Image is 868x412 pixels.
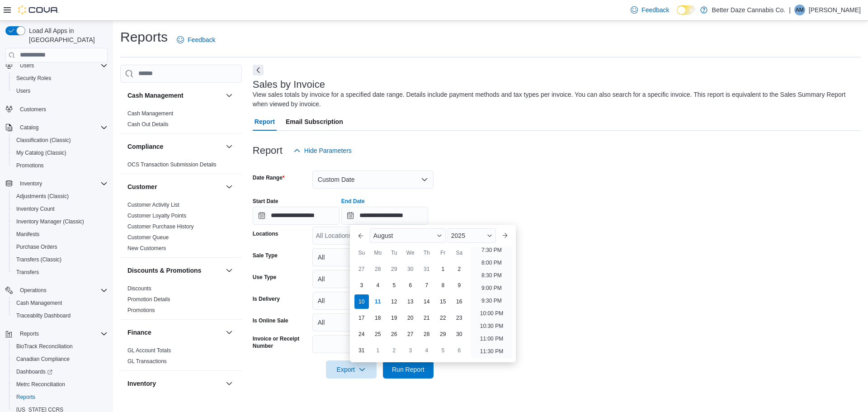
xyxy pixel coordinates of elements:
input: Press the down key to enter a popover containing a calendar. Press the escape key to close the po... [341,207,428,225]
span: Inventory [16,178,108,189]
div: day-20 [403,311,418,325]
h3: Customer [127,182,157,191]
span: Classification (Classic) [13,135,108,146]
div: day-30 [403,262,418,276]
span: Traceabilty Dashboard [13,310,108,321]
span: Customers [20,106,46,113]
a: Inventory Count [13,204,58,214]
h3: Inventory [127,379,156,388]
button: Cash Management [9,297,111,309]
div: day-5 [436,343,450,358]
div: day-5 [387,278,401,293]
li: 11:00 PM [476,333,507,344]
a: My Catalog (Classic) [13,147,70,158]
span: My Catalog (Classic) [13,147,108,158]
span: Feedback [188,35,215,44]
span: Dashboards [13,366,108,377]
input: Press the down key to open a popover containing a calendar. [253,207,340,225]
a: Discounts [127,285,151,292]
span: AM [796,5,804,15]
span: Reports [16,328,108,339]
div: day-2 [387,343,401,358]
a: New Customers [127,245,166,251]
a: Promotion Details [127,296,170,303]
button: Customer [127,182,222,191]
div: day-6 [452,343,467,358]
div: day-29 [436,327,450,341]
span: 2025 [451,232,465,239]
span: GL Account Totals [127,347,171,354]
span: Cash Out Details [127,121,169,128]
button: Inventory Manager (Classic) [9,215,111,228]
span: BioTrack Reconciliation [13,341,108,352]
span: Catalog [16,122,108,133]
button: Inventory Count [9,203,111,215]
button: Inventory [16,178,46,189]
div: day-4 [420,343,434,358]
button: Discounts & Promotions [224,265,235,276]
div: day-1 [436,262,450,276]
span: Security Roles [13,73,108,84]
span: Transfers [13,267,108,278]
span: Inventory Manager (Classic) [13,216,108,227]
div: Fr [436,246,450,260]
button: Customers [2,103,111,116]
button: Next [253,65,264,76]
span: Manifests [13,229,108,240]
div: day-17 [354,311,369,325]
span: Dashboards [16,368,52,375]
span: Inventory [20,180,42,187]
span: My Catalog (Classic) [16,149,66,156]
div: day-6 [403,278,418,293]
div: Button. Open the year selector. 2025 is currently selected. [448,228,496,243]
li: 9:30 PM [478,295,505,306]
div: day-1 [371,343,385,358]
button: Purchase Orders [9,241,111,253]
button: All [312,248,434,266]
h1: Reports [120,28,168,46]
span: Users [16,60,108,71]
li: 8:30 PM [478,270,505,281]
a: Dashboards [13,366,56,377]
div: day-8 [436,278,450,293]
div: day-27 [403,327,418,341]
label: Date Range [253,174,285,181]
span: Transfers [16,269,39,276]
span: Promotions [127,307,155,314]
li: 9:00 PM [478,283,505,294]
a: Canadian Compliance [13,354,73,365]
button: Security Roles [9,72,111,85]
a: Users [13,85,34,96]
span: Customer Activity List [127,201,179,208]
button: Next month [498,228,512,243]
a: Promotions [127,307,155,313]
span: Inventory Count [13,204,108,214]
span: Promotions [16,162,44,169]
button: Canadian Compliance [9,353,111,365]
button: Cash Management [127,91,222,100]
span: Promotions [13,160,108,171]
span: Classification (Classic) [16,137,71,144]
label: Invoice or Receipt Number [253,335,309,350]
label: Locations [253,230,278,237]
span: Purchase Orders [16,243,57,251]
a: Customer Queue [127,234,169,241]
button: Inventory [224,378,235,389]
a: OCS Transaction Submission Details [127,161,217,168]
button: Discounts & Promotions [127,266,222,275]
a: Feedback [173,31,219,49]
button: Reports [2,327,111,340]
img: Cova [18,5,59,14]
ul: Time [471,246,512,359]
a: Cash Out Details [127,121,169,128]
span: Reports [16,393,35,401]
span: Users [16,87,30,95]
a: Reports [13,392,39,403]
a: Customer Activity List [127,202,179,208]
a: Inventory Manager (Classic) [13,216,88,227]
a: Customer Loyalty Points [127,213,186,219]
div: day-16 [452,294,467,309]
button: Operations [16,285,50,296]
input: Dark Mode [677,5,696,15]
div: Tu [387,246,401,260]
